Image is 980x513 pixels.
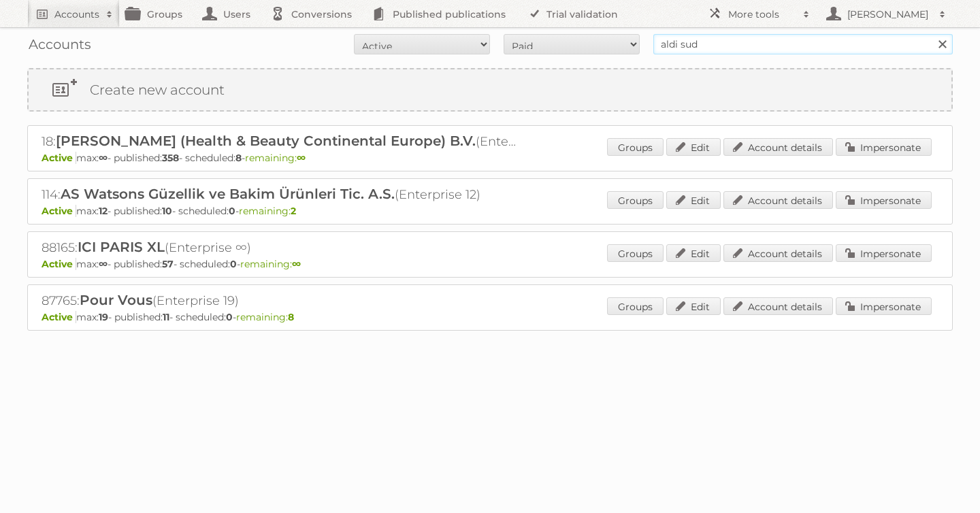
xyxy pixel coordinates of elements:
[723,297,833,315] a: Account details
[239,205,296,217] span: remaining:
[226,311,233,323] strong: 0
[99,258,108,270] strong: ∞
[836,138,932,156] a: Impersonate
[245,152,306,164] span: remaining:
[607,191,664,209] a: Groups
[42,152,938,164] p: max: - published: - scheduled: -
[836,297,932,315] a: Impersonate
[42,258,76,270] span: Active
[29,69,951,110] a: Create new account
[291,205,296,217] strong: 2
[229,205,235,217] strong: 0
[607,138,664,156] a: Groups
[162,205,172,217] strong: 10
[80,292,152,308] span: Pour Vous
[666,244,721,262] a: Edit
[99,152,108,164] strong: ∞
[56,133,476,149] span: [PERSON_NAME] (Health & Beauty Continental Europe) B.V.
[288,311,294,323] strong: 8
[42,205,76,217] span: Active
[728,7,796,21] h2: More tools
[236,311,294,323] span: remaining:
[42,292,518,310] h2: 87765: (Enterprise 19)
[666,297,721,315] a: Edit
[42,311,76,323] span: Active
[292,258,301,270] strong: ∞
[42,311,938,323] p: max: - published: - scheduled: -
[61,186,395,202] span: AS Watsons Güzellik ve Bakim Ürünleri Tic. A.S.
[297,152,306,164] strong: ∞
[42,258,938,270] p: max: - published: - scheduled: -
[162,258,174,270] strong: 57
[723,138,833,156] a: Account details
[666,191,721,209] a: Edit
[836,244,932,262] a: Impersonate
[99,205,108,217] strong: 12
[240,258,301,270] span: remaining:
[666,138,721,156] a: Edit
[235,152,242,164] strong: 8
[42,152,76,164] span: Active
[230,258,237,270] strong: 0
[78,239,165,255] span: ICI PARIS XL
[162,152,179,164] strong: 358
[42,186,518,203] h2: 114: (Enterprise 12)
[836,191,932,209] a: Impersonate
[723,244,833,262] a: Account details
[607,297,664,315] a: Groups
[42,239,518,256] h2: 88165: (Enterprise ∞)
[163,311,169,323] strong: 11
[844,7,932,21] h2: [PERSON_NAME]
[99,311,108,323] strong: 19
[723,191,833,209] a: Account details
[54,7,99,21] h2: Accounts
[42,133,518,150] h2: 18: (Enterprise ∞)
[42,205,938,217] p: max: - published: - scheduled: -
[607,244,664,262] a: Groups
